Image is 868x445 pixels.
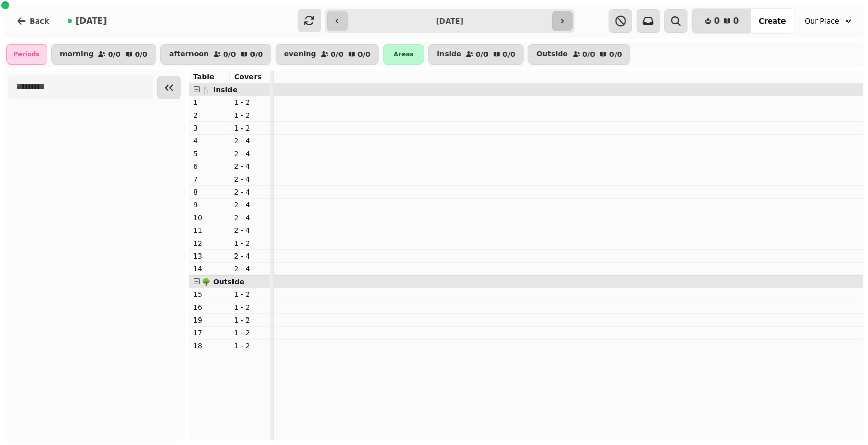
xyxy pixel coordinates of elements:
p: 19 [193,315,226,325]
span: Covers [234,73,262,81]
button: Back [8,9,57,33]
p: 2 - 4 [234,187,267,197]
p: 3 [193,123,226,133]
span: 0 [714,17,720,25]
p: 2 - 4 [234,264,267,274]
span: Create [759,17,786,25]
p: 17 [193,328,226,338]
p: 0 / 0 [583,51,596,58]
p: 1 [193,97,226,108]
span: 0 [733,17,739,25]
p: afternoon [169,50,209,58]
p: 1 - 2 [234,289,267,300]
p: 0 / 0 [331,51,344,58]
button: Collapse sidebar [157,76,181,99]
p: 11 [193,225,226,236]
p: 13 [193,251,226,261]
p: 1 - 2 [234,341,267,351]
p: 0 / 0 [609,51,622,58]
button: Create [751,9,794,33]
p: 14 [193,264,226,274]
p: 6 [193,161,226,172]
p: 8 [193,187,226,197]
button: 00 [692,9,751,33]
p: 18 [193,341,226,351]
p: 2 - 4 [234,174,267,184]
button: Inside0/00/0 [428,44,524,65]
p: Outside [537,50,568,58]
button: Our Place [799,12,860,30]
p: 1 - 2 [234,315,267,325]
button: [DATE] [59,9,115,33]
p: 10 [193,213,226,223]
button: Outside0/00/0 [528,44,630,65]
p: 16 [193,302,226,312]
p: 15 [193,289,226,300]
p: 0 / 0 [358,51,371,58]
p: 0 / 0 [108,51,121,58]
span: [DATE] [76,17,107,25]
p: 0 / 0 [503,51,516,58]
p: 0 / 0 [476,51,489,58]
span: 🌳 Outside [202,278,244,286]
p: 1 - 2 [234,302,267,312]
p: 4 [193,136,226,146]
p: 1 - 2 [234,123,267,133]
p: 9 [193,200,226,210]
div: Areas [383,44,424,65]
p: 2 - 4 [234,213,267,223]
span: 🍴 Inside [202,86,238,94]
span: Our Place [805,16,839,26]
p: 2 - 4 [234,136,267,146]
p: 2 - 4 [234,161,267,172]
p: 0 / 0 [250,51,263,58]
div: Periods [6,44,47,65]
p: Inside [437,50,461,58]
button: morning0/00/0 [51,44,156,65]
p: 2 - 4 [234,251,267,261]
p: 2 [193,110,226,120]
p: 0 / 0 [223,51,236,58]
p: 0 / 0 [135,51,148,58]
p: 2 - 4 [234,225,267,236]
p: 5 [193,149,226,159]
p: 2 - 4 [234,200,267,210]
p: 1 - 2 [234,97,267,108]
p: evening [284,50,316,58]
span: Table [193,73,215,81]
p: 7 [193,174,226,184]
p: 2 - 4 [234,149,267,159]
p: 1 - 2 [234,110,267,120]
span: Back [30,17,49,25]
p: 1 - 2 [234,238,267,248]
p: morning [60,50,94,58]
p: 12 [193,238,226,248]
p: 1 - 2 [234,328,267,338]
button: afternoon0/00/0 [160,44,271,65]
button: evening0/00/0 [276,44,379,65]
